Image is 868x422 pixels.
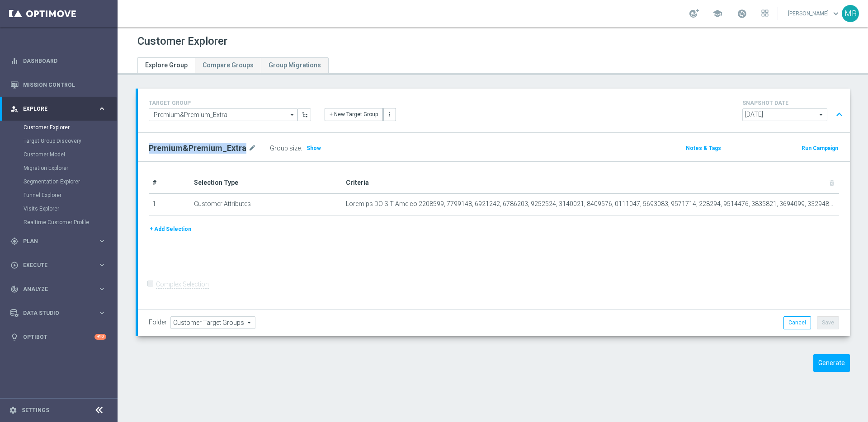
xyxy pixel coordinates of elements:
[24,202,117,216] div: Visits Explorer
[270,145,301,152] label: Group size
[787,7,842,20] a: [PERSON_NAME]keyboard_arrow_down
[98,261,106,269] i: keyboard_arrow_right
[10,261,19,269] i: play_circle_outline
[24,188,117,202] div: Funnel Explorer
[24,161,117,175] div: Migration Explorer
[685,143,722,153] button: Notes & Tags
[156,280,209,289] label: Complex Selection
[288,109,297,121] i: arrow_drop_down
[23,286,98,292] span: Analyze
[10,309,98,317] div: Data Studio
[10,261,98,269] div: Execute
[346,200,835,208] span: Loremips DO SIT Ame co 2208599, 7799148, 6921242, 6786203, 9252524, 3140021, 8409576, 0111047, 56...
[24,164,94,172] a: Migration Explorer
[23,49,106,73] a: Dashboard
[387,111,393,117] i: more_vert
[24,216,117,229] div: Realtime Customer Profile
[149,319,167,326] label: Folder
[98,309,106,317] i: keyboard_arrow_right
[742,100,846,106] h4: SNAPSHOT DATE
[22,408,49,413] a: Settings
[831,9,841,19] span: keyboard_arrow_down
[10,238,107,245] button: gps_fixed Plan keyboard_arrow_right
[94,334,106,340] div: +10
[10,333,19,341] i: lightbulb
[149,108,297,121] input: Select Existing or Create New
[190,193,342,216] td: Customer Attributes
[23,263,98,268] span: Execute
[24,205,94,212] a: Visits Explorer
[712,9,722,19] span: school
[783,316,811,329] button: Cancel
[10,105,98,113] div: Explore
[24,178,94,185] a: Segmentation Explorer
[24,137,94,145] a: Target Group Discovery
[137,57,329,73] ul: Tabs
[24,219,94,226] a: Realtime Customer Profile
[149,193,190,216] td: 1
[248,143,256,154] i: mode_edit
[10,333,107,341] button: lightbulb Optibot +10
[269,61,321,69] span: Group Migrations
[23,325,94,349] a: Optibot
[24,175,117,188] div: Segmentation Explorer
[301,145,302,152] label: :
[24,134,117,148] div: Target Group Discovery
[817,316,839,329] button: Save
[10,237,19,245] i: gps_fixed
[801,143,839,153] button: Run Campaign
[10,105,107,113] button: person_search Explore keyboard_arrow_right
[23,239,98,244] span: Plan
[203,61,254,69] span: Compare Groups
[149,98,839,123] div: TARGET GROUP arrow_drop_down + New Target Group more_vert SNAPSHOT DATE arrow_drop_down expand_less
[149,224,192,234] button: + Add Selection
[10,325,106,349] div: Optibot
[149,173,190,193] th: #
[149,143,246,154] h2: Premium&Premium_Extra
[10,57,19,65] i: equalizer
[346,179,369,186] span: Criteria
[833,106,846,123] button: expand_less
[23,310,98,316] span: Data Studio
[98,104,106,113] i: keyboard_arrow_right
[813,354,850,372] button: Generate
[10,57,107,65] button: equalizer Dashboard
[149,100,311,106] h4: TARGET GROUP
[10,49,106,73] div: Dashboard
[842,5,859,22] div: MR
[145,61,188,69] span: Explore Group
[24,151,94,158] a: Customer Model
[10,237,98,245] div: Plan
[10,285,98,293] div: Analyze
[98,285,106,293] i: keyboard_arrow_right
[9,406,17,414] i: settings
[10,286,107,293] button: track_changes Analyze keyboard_arrow_right
[10,105,19,113] i: person_search
[10,73,106,97] div: Mission Control
[24,192,94,199] a: Funnel Explorer
[10,262,107,269] button: play_circle_outline Execute keyboard_arrow_right
[10,309,107,317] button: Data Studio keyboard_arrow_right
[23,106,98,112] span: Explore
[24,121,117,134] div: Customer Explorer
[325,108,383,121] button: + New Target Group
[98,237,106,245] i: keyboard_arrow_right
[24,124,94,131] a: Customer Explorer
[383,108,396,121] button: more_vert
[23,73,106,97] a: Mission Control
[307,145,321,151] span: Show
[190,173,342,193] th: Selection Type
[10,285,19,293] i: track_changes
[137,35,227,48] h1: Customer Explorer
[24,148,117,161] div: Customer Model
[10,81,107,89] button: Mission Control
